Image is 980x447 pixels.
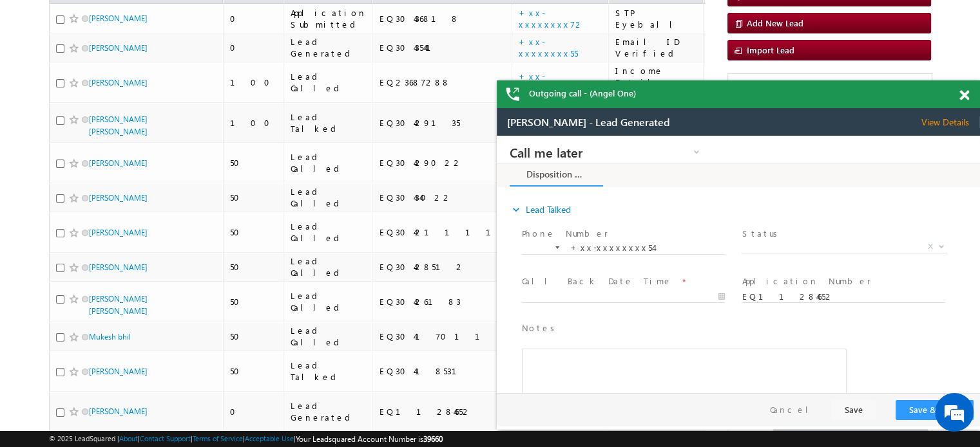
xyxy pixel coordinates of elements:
[379,226,506,238] div: EQ30421111
[291,186,367,209] div: Lead Called
[291,7,367,30] div: Application Submitted
[67,68,216,84] div: Chat with us now
[89,193,148,203] a: [PERSON_NAME]
[230,13,278,24] div: 0
[615,7,697,30] div: STP Eyeball
[10,8,173,20] span: [PERSON_NAME] - Lead Generated
[747,44,794,55] span: Import Lead
[193,434,243,442] a: Terms of Service
[230,226,278,238] div: 50
[25,140,175,152] label: Call Back Date Time
[230,42,278,53] div: 0
[291,111,367,134] div: Lead Talked
[379,77,506,88] div: EQ23687288
[379,117,506,129] div: EQ30429135
[519,36,578,59] a: +xx-xxxxxxxx55
[25,92,111,104] label: Phone Number
[230,77,278,88] div: 100
[379,331,506,342] div: EQ30417011
[431,105,436,116] span: X
[230,192,278,203] div: 50
[291,151,367,174] div: Lead Called
[25,187,62,199] label: Notes
[89,228,148,237] a: [PERSON_NAME]
[230,296,278,307] div: 50
[423,434,443,444] span: 39660
[230,157,278,169] div: 50
[17,119,235,339] textarea: Type your message and hit 'Enter'
[211,6,242,37] div: Minimize live chat window
[89,43,148,53] a: [PERSON_NAME]
[89,14,148,23] a: [PERSON_NAME]
[230,117,278,129] div: 100
[291,360,367,383] div: Lead Talked
[379,157,506,169] div: EQ30429022
[49,433,443,445] span: © 2025 LeadSquared | | | | |
[615,65,697,100] div: Income Details Completed
[245,140,374,152] label: Application Number
[13,68,26,80] i: expand_more
[728,74,932,99] div: Quick Filters
[230,365,278,377] div: 50
[25,213,350,285] div: Rich Text Editor, 40788eee-0fb2-11ec-a811-0adc8a9d82c2__tab1__section1__Notes__Lead__0_lsq-form-m...
[379,13,506,24] div: EQ30436818
[379,365,506,377] div: EQ30418531
[245,92,285,104] label: Status
[119,434,138,442] a: About
[245,434,294,442] a: Acceptable Use
[230,261,278,273] div: 50
[296,434,443,444] span: Your Leadsquared Account Number is
[291,325,367,348] div: Lead Called
[615,36,697,59] div: Email ID Verified
[291,71,367,94] div: Lead Called
[89,262,148,272] a: [PERSON_NAME]
[89,294,148,316] a: [PERSON_NAME] [PERSON_NAME]
[13,9,206,23] a: Call me later
[89,158,148,168] a: [PERSON_NAME]
[89,78,148,87] a: [PERSON_NAME]
[519,71,588,93] a: +xx-xxxxxxxx30
[379,261,506,273] div: EQ30428512
[291,36,367,59] div: Lead Generated
[13,10,177,22] span: Call me later
[379,42,506,53] div: EQ30435441
[379,406,506,417] div: EQ11284652
[230,331,278,342] div: 50
[22,68,54,84] img: d_60004797649_company_0_60004797649
[291,221,367,244] div: Lead Called
[747,17,803,28] span: Add New Lead
[230,406,278,417] div: 0
[291,255,367,278] div: Lead Called
[140,434,191,442] a: Contact Support
[175,350,234,367] em: Start Chat
[291,400,367,423] div: Lead Generated
[519,7,584,30] a: +xx-xxxxxxxx72
[291,290,367,313] div: Lead Called
[89,406,148,416] a: [PERSON_NAME]
[379,192,506,203] div: EQ30434022
[13,28,106,51] a: Disposition Form
[89,367,148,376] a: [PERSON_NAME]
[529,87,636,99] span: Outgoing call - (Angel One)
[379,296,506,307] div: EQ30426183
[89,114,148,136] a: [PERSON_NAME] [PERSON_NAME]
[425,8,483,20] span: View Details
[13,62,74,86] a: expand_moreLead Talked
[89,332,131,342] a: Mukesh bhil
